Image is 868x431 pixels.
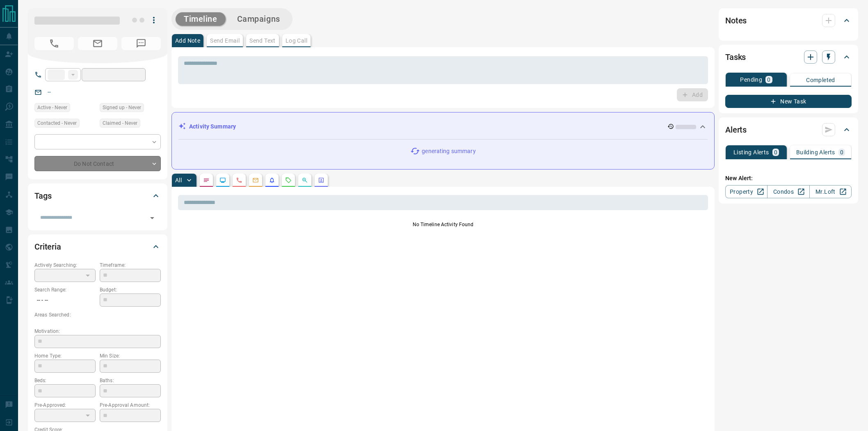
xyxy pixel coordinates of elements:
[725,14,747,27] h2: Notes
[806,77,835,83] p: Completed
[78,37,117,50] span: No Email
[302,177,308,183] svg: Opportunities
[34,186,161,206] div: Tags
[103,103,141,112] span: Signed up - Never
[37,103,67,112] span: Active - Never
[809,185,852,198] a: Mr.Loft
[34,240,61,253] h2: Criteria
[725,174,852,183] p: New Alert:
[100,261,161,269] p: Timeframe:
[767,185,809,198] a: Condos
[236,177,242,183] svg: Calls
[178,119,708,134] div: Activity Summary
[34,261,96,269] p: Actively Searching:
[840,149,843,155] p: 0
[34,293,96,307] p: -- - --
[252,177,259,183] svg: Emails
[100,377,161,384] p: Baths:
[269,177,275,183] svg: Listing Alerts
[34,328,161,335] p: Motivation:
[733,149,769,155] p: Listing Alerts
[725,123,747,136] h2: Alerts
[725,120,852,140] div: Alerts
[34,37,74,50] span: No Number
[796,149,835,155] p: Building Alerts
[34,237,161,257] div: Criteria
[725,11,852,30] div: Notes
[229,12,288,26] button: Campaigns
[725,95,852,108] button: New Task
[203,177,210,183] svg: Notes
[34,352,96,360] p: Home Type:
[219,177,226,183] svg: Lead Browsing Activity
[725,47,852,67] div: Tasks
[103,119,137,127] span: Claimed - Never
[100,286,161,293] p: Budget:
[176,12,226,26] button: Timeline
[725,185,767,198] a: Property
[175,177,182,183] p: All
[100,401,161,409] p: Pre-Approval Amount:
[48,89,51,95] a: --
[100,352,161,360] p: Min Size:
[740,77,762,83] p: Pending
[774,149,777,155] p: 0
[34,156,161,171] div: Do Not Contact
[318,177,324,183] svg: Agent Actions
[146,212,158,224] button: Open
[767,77,770,83] p: 0
[285,177,292,183] svg: Requests
[422,147,475,156] p: generating summary
[37,119,77,127] span: Contacted - Never
[189,122,236,131] p: Activity Summary
[34,286,96,293] p: Search Range:
[34,189,51,202] h2: Tags
[34,311,161,319] p: Areas Searched:
[121,37,161,50] span: No Number
[175,38,200,44] p: Add Note
[34,377,96,384] p: Beds:
[34,401,96,409] p: Pre-Approved:
[178,221,708,228] p: No Timeline Activity Found
[725,50,746,64] h2: Tasks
